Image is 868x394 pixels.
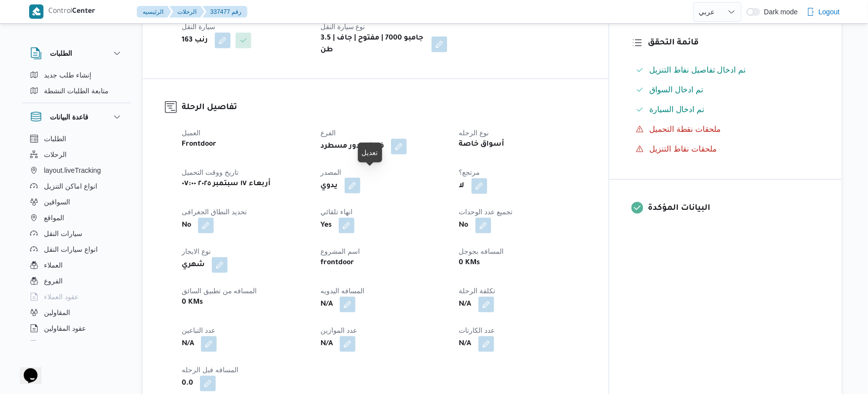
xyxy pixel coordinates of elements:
button: المقاولين [26,305,127,320]
button: تم ادخال تفاصيل نفاط التنزيل [632,62,820,78]
span: تم ادخال السواق [650,84,704,96]
span: المسافه اليدويه [320,287,364,295]
span: سيارات النقل [44,228,82,239]
button: سيارات النقل [26,226,127,241]
span: المصدر [320,168,341,176]
span: تاريخ ووقت التحميل [182,168,238,176]
button: 337477 رقم [202,6,247,18]
span: الطلبات [44,133,66,145]
span: تكلفة الرحلة [459,287,496,295]
span: المسافه بجوجل [459,247,504,255]
span: العملاء [44,259,63,271]
span: انواع اماكن التنزيل [44,180,97,192]
b: فرونت دور مسطرد [320,141,384,153]
div: الطلبات [22,67,131,103]
button: متابعة الطلبات النشطة [26,83,127,99]
span: انهاء تلقائي [320,208,353,216]
button: اجهزة التليفون [26,336,127,352]
button: ملحقات نقطة التحميل [632,121,820,137]
span: تم ادخال السيارة [650,104,705,116]
span: عقود العملاء [44,291,79,303]
span: ملحقات نقطة التحميل [650,125,721,133]
b: frontdoor [320,257,354,269]
b: 0 KMs [182,297,203,309]
button: العملاء [26,257,127,273]
button: انواع اماكن التنزيل [26,178,127,194]
b: N/A [182,338,194,350]
span: اجهزة التليفون [44,338,85,350]
span: عقود المقاولين [44,322,86,334]
span: الرحلات [44,149,67,160]
span: تحديد النطاق الجغرافى [182,208,247,216]
span: العميل [182,129,200,137]
b: N/A [459,338,472,350]
button: إنشاء طلب جديد [26,67,127,83]
b: Frontdoor [182,139,216,151]
button: الطلبات [30,47,123,59]
span: انواع سيارات النقل [44,243,98,255]
button: انواع سيارات النقل [26,241,127,257]
button: قاعدة البيانات [30,111,123,123]
span: السواقين [44,196,70,208]
span: تم ادخال تفاصيل نفاط التنزيل [650,64,746,76]
button: عقود العملاء [26,289,127,305]
iframe: chat widget [10,355,41,384]
span: إنشاء طلب جديد [44,69,91,81]
span: اسم المشروع [320,247,360,255]
b: N/A [320,338,333,350]
button: تم ادخال السواق [632,82,820,98]
span: تجميع عدد الوحدات [459,208,513,216]
span: مرتجع؟ [459,168,480,176]
h3: قاعدة البيانات [50,111,88,123]
b: 0.0 [182,378,193,390]
span: المسافه من تطبيق السائق [182,287,257,295]
span: ملحقات نقاط التنزيل [650,145,717,153]
button: layout.liveTracking [26,162,127,178]
button: الرحلات [26,147,127,162]
span: المقاولين [44,307,70,318]
span: تم ادخال السواق [650,85,704,94]
span: نوع سيارة النقل [320,23,365,31]
span: عدد الموازين [320,326,357,334]
b: أسواق خاصة [459,139,505,151]
b: رنب 163 [182,35,208,46]
b: شهري [182,259,205,271]
span: نوع الايجار [182,247,211,255]
img: X8yXhbKr1z7QwAAAABJRU5ErkJggg== [29,4,43,19]
h3: قائمة التحقق [648,37,820,50]
button: Logout [803,2,844,22]
span: ملحقات نقاط التنزيل [650,143,717,155]
b: يدوي [320,180,338,192]
span: Logout [819,6,840,18]
h3: الطلبات [50,47,72,59]
span: عدد التباعين [182,326,215,334]
b: No [182,220,191,232]
span: ملحقات نقطة التحميل [650,123,721,135]
b: 0 KMs [459,257,480,269]
button: الفروع [26,273,127,289]
button: ملحقات نقاط التنزيل [632,141,820,157]
span: layout.liveTracking [44,164,101,176]
b: Center [72,8,95,16]
span: نوع الرحله [459,129,489,137]
button: الطلبات [26,131,127,147]
span: الفرع [320,129,336,137]
span: الفروع [44,275,63,287]
button: المواقع [26,210,127,226]
span: عدد الكارتات [459,326,495,334]
span: Dark mode [760,8,798,16]
h3: البيانات المؤكدة [648,202,820,215]
b: أربعاء ١٧ سبتمبر ٢٠٢٥ ٠٧:٠٠ [182,178,271,190]
h3: تفاصيل الرحلة [182,101,587,115]
span: متابعة الطلبات النشطة [44,85,109,97]
span: تم ادخال تفاصيل نفاط التنزيل [650,66,746,74]
b: No [459,220,469,232]
b: Yes [320,220,332,232]
div: تعديل [362,147,378,158]
button: الرحلات [169,6,204,18]
b: N/A [320,299,333,311]
b: جامبو 7000 | مفتوح | جاف | 3.5 طن [320,33,425,56]
button: السواقين [26,194,127,210]
b: لا [459,180,465,192]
